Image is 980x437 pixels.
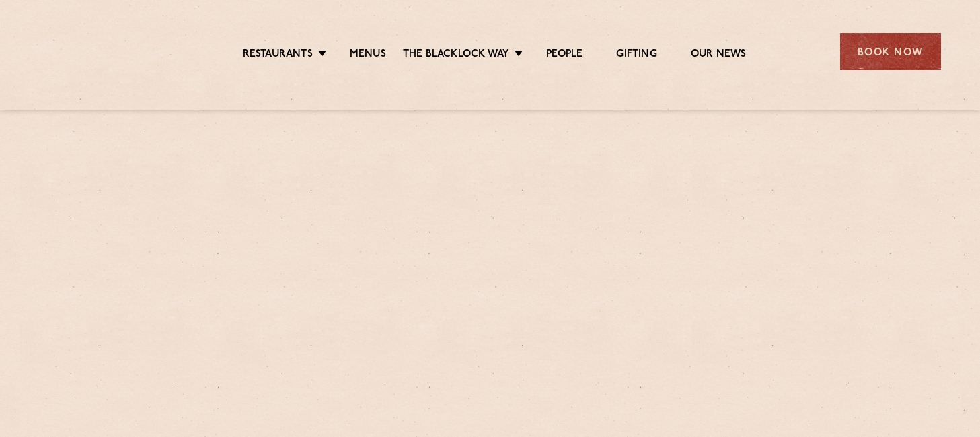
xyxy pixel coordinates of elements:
img: svg%3E [40,13,156,90]
a: Gifting [616,48,656,63]
a: Menus [350,48,386,63]
a: People [546,48,582,63]
div: Book Now [840,33,941,70]
a: The Blacklock Way [403,48,509,63]
a: Our News [691,48,747,63]
a: Restaurants [243,48,313,63]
